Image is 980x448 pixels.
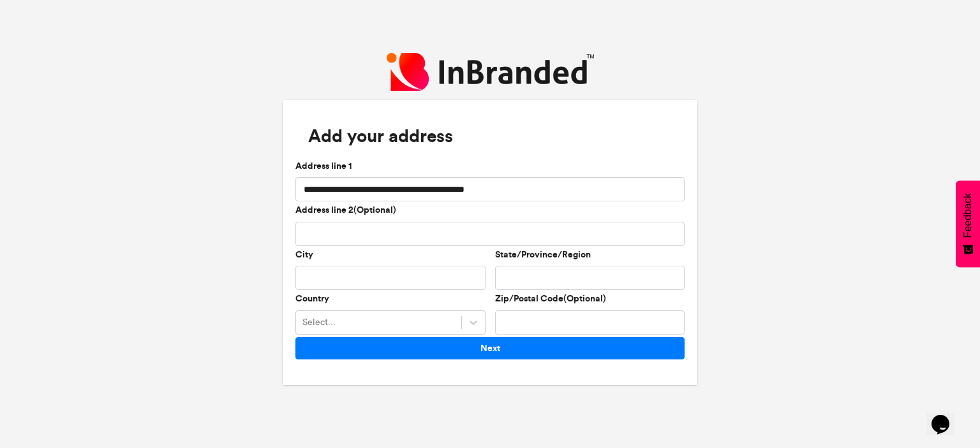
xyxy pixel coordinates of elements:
[302,316,336,329] div: Select...
[962,193,974,238] span: Feedback
[926,397,967,435] iframe: chat widget
[295,204,396,217] label: Address line 2(Optional)
[495,293,606,305] label: Zip/Postal Code(Optional)
[295,113,685,160] h3: Add your address
[295,160,352,173] label: Address line 1
[387,53,594,91] img: InBranded Logo
[295,293,329,305] label: Country
[956,180,980,267] button: Feedback - Show survey
[295,337,685,359] button: Next
[295,249,313,261] label: City
[495,249,591,261] label: State/Province/Region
